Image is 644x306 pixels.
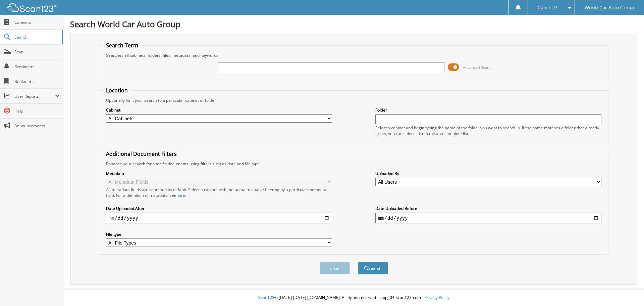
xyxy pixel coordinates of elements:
span: Cancel P. [538,6,558,10]
div: © [DATE]-[DATE] [DOMAIN_NAME]. All rights reserved | appg04-scan123-com | [63,290,644,306]
span: World Car Auto Group [585,6,634,10]
input: start [106,213,332,223]
legend: Search Term [103,42,142,49]
span: Advanced Search [463,65,493,70]
label: Cabinet [106,107,332,113]
div: Searches all cabinets, folders, files, metadata, and keywords [103,52,605,58]
div: Enhance your search for specific documents using filters such as date and file type. [103,161,605,167]
div: Optionally limit your search to a particular cabinet or folder [103,97,605,103]
label: Date Uploaded Before [375,206,601,211]
input: end [375,213,601,223]
span: Bookmarks [14,79,60,84]
div: All metadata fields are searched by default. Select a cabinet with metadata to enable filtering b... [106,187,332,198]
label: Metadata [106,171,332,176]
span: Reminders [14,64,60,70]
iframe: Chat Widget [610,274,644,306]
button: Clear [320,262,350,274]
img: scan123-logo-white.svg [7,3,57,12]
legend: Location [103,87,131,94]
a: here [176,192,185,198]
legend: Additional Document Filters [103,150,180,158]
a: Privacy Policy [424,295,449,300]
span: Announcements [14,123,60,129]
span: Scan [14,49,60,55]
span: Scan123 [258,295,274,300]
button: Search [358,262,388,274]
label: Date Uploaded After [106,206,332,211]
span: Search [14,34,59,40]
span: User Reports [14,93,55,99]
label: Uploaded By [375,171,601,176]
h1: Search World Car Auto Group [70,18,637,30]
span: Cabinets [14,19,60,25]
div: Select a cabinet and begin typing the name of the folder you want to search in. If the name match... [375,125,601,136]
span: Help [14,108,60,114]
label: Folder [375,107,601,113]
label: File type [106,231,332,237]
